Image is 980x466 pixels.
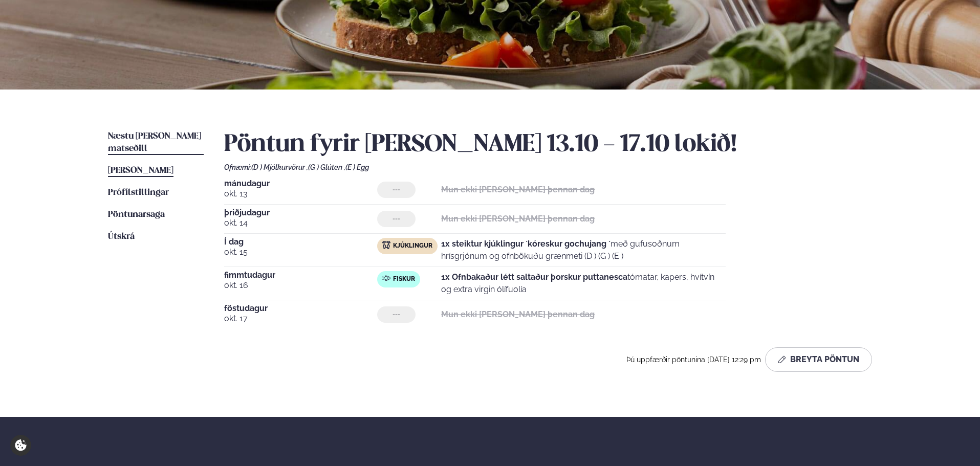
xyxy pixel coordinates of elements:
[224,209,377,217] span: þriðjudagur
[393,310,400,319] span: ---
[224,163,872,171] div: Ofnæmi:
[108,231,135,243] a: Útskrá
[441,238,726,262] p: með gufusoðnum hrísgrjónum og ofnbökuðu grænmeti (D ) (G ) (E )
[224,313,377,325] span: okt. 17
[224,238,377,246] span: Í dag
[108,130,204,155] a: Næstu [PERSON_NAME] matseðill
[108,132,201,153] span: Næstu [PERSON_NAME] matseðill
[108,188,169,197] span: Prófílstillingar
[108,187,169,199] a: Prófílstillingar
[224,304,377,313] span: föstudagur
[441,239,611,249] strong: 1x steiktur kjúklingur ´kóreskur gochujang ´
[224,271,377,279] span: fimmtudagur
[224,130,872,159] h2: Pöntun fyrir [PERSON_NAME] 13.10 - 17.10 lokið!
[393,275,415,283] span: Fiskur
[108,210,165,219] span: Pöntunarsaga
[626,356,761,364] span: Þú uppfærðir pöntunina [DATE] 12:29 pm
[108,165,173,177] a: [PERSON_NAME]
[108,166,173,175] span: [PERSON_NAME]
[765,347,872,372] button: Breyta Pöntun
[224,188,377,200] span: okt. 13
[382,241,390,249] img: chicken.svg
[441,272,627,282] strong: 1x Ofnbakaður létt saltaður þorskur puttanesca
[345,163,369,171] span: (E ) Egg
[224,279,377,292] span: okt. 16
[224,217,377,229] span: okt. 14
[393,215,400,223] span: ---
[308,163,345,171] span: (G ) Glúten ,
[382,274,390,282] img: fish.svg
[441,271,726,296] p: tómatar, kapers, hvítvín og extra virgin ólífuolía
[108,209,165,221] a: Pöntunarsaga
[441,214,595,224] strong: Mun ekki [PERSON_NAME] þennan dag
[224,246,377,258] span: okt. 15
[441,309,595,319] strong: Mun ekki [PERSON_NAME] þennan dag
[393,186,400,194] span: ---
[10,435,31,456] a: Cookie settings
[108,232,135,241] span: Útskrá
[441,185,595,194] strong: Mun ekki [PERSON_NAME] þennan dag
[251,163,308,171] span: (D ) Mjólkurvörur ,
[393,242,432,250] span: Kjúklingur
[224,180,377,188] span: mánudagur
